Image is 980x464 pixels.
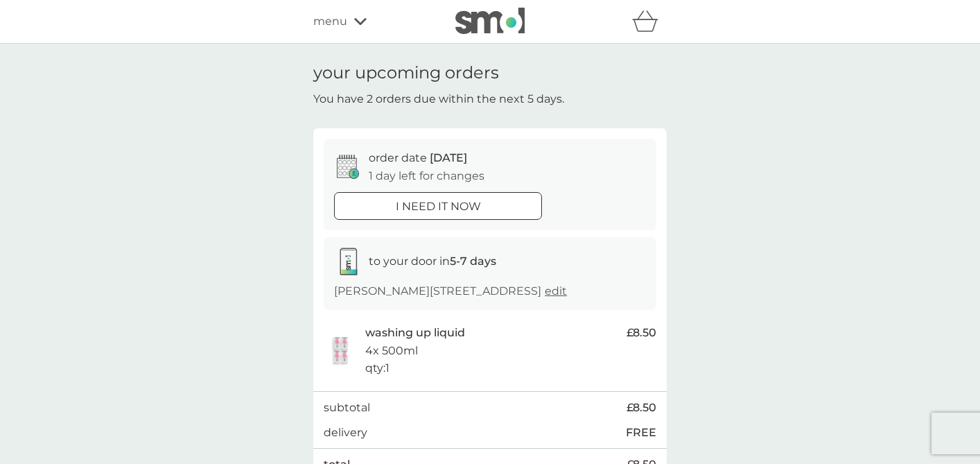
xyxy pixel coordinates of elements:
span: [DATE] [430,151,467,164]
p: 1 day left for changes [369,167,484,185]
p: qty : 1 [365,359,390,377]
button: i need it now [334,192,542,220]
p: You have 2 orders due within the next 5 days. [313,90,564,108]
span: £8.50 [627,399,656,417]
span: menu [313,12,347,31]
p: [PERSON_NAME][STREET_ADDRESS] [334,282,567,300]
p: order date [369,149,467,167]
a: edit [545,284,567,298]
p: i need it now [396,198,481,216]
p: subtotal [324,399,370,417]
span: £8.50 [627,324,656,342]
p: 4x 500ml [365,342,418,360]
p: washing up liquid [365,324,465,342]
img: smol [455,8,525,34]
h1: your upcoming orders [313,63,499,83]
span: to your door in [369,255,496,268]
div: basket [632,8,667,35]
p: FREE [626,424,656,442]
strong: 5-7 days [450,255,496,268]
p: delivery [324,424,367,442]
